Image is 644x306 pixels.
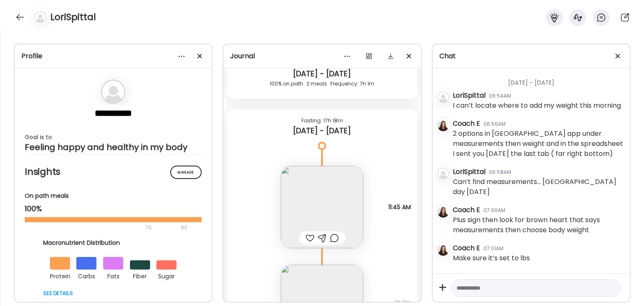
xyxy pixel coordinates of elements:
div: Goal is to [25,132,202,142]
div: fats [103,270,123,281]
div: Coach E [453,243,480,253]
div: Coach E [453,119,480,129]
div: fiber [130,270,150,281]
img: avatars%2FFsPf04Jk68cSUdEwFQB7fxCFTtM2 [437,206,449,218]
div: 06:58AM [489,169,511,176]
div: LoriSpittal [453,91,486,101]
span: 11:45 AM [388,203,411,211]
div: On path meals [25,192,202,200]
div: [DATE] - [DATE] [234,126,410,136]
div: Profile [21,51,205,61]
div: 06:54AM [489,92,511,100]
div: Macronutrient Distribution [43,239,183,247]
h4: LoriSpittal [50,10,96,24]
div: 07:00AM [483,207,505,214]
h2: Insights [25,166,202,178]
img: bg-avatar-default.svg [34,11,46,23]
img: avatars%2FFsPf04Jk68cSUdEwFQB7fxCFTtM2 [437,119,449,131]
div: Coach E [453,205,480,215]
div: 100% on path · 2 meals · Frequency: 7h 1m [234,79,410,89]
div: Manage [170,166,202,179]
div: 06:56AM [483,120,506,128]
img: avatars%2FFsPf04Jk68cSUdEwFQB7fxCFTtM2 [437,244,449,256]
div: Feeling happy and healthy in my body [25,142,202,152]
div: [DATE] - [DATE] [234,69,410,79]
div: 70 [25,223,178,233]
img: bg-avatar-default.svg [437,91,449,103]
img: images%2FbVzNsLljHMfToQBlo5e0Pk5ePIj2%2Fq67blkyLpePOcsqpNk0D%2FVGHOqVglJMVUc5Kexaws_240 [281,166,363,248]
div: Can’t find measurements… [GEOGRAPHIC_DATA] day [DATE] [453,177,623,197]
span: 3h 8m [385,298,411,306]
div: Fasting: 17h 18m [234,116,410,126]
div: [DATE] - [DATE] [453,68,623,91]
div: 100% [25,204,202,214]
div: protein [50,270,70,281]
div: carbs [76,270,96,281]
div: 2 options in [GEOGRAPHIC_DATA] app under measurements then weight and in the spreadsheet I sent y... [453,129,623,159]
div: Make sure it’s set to lbs [453,253,530,263]
div: I can’t locate where to add my weight this morning [453,101,621,111]
div: Plus sign then look for brown heart that says measurements then choose body weight [453,215,623,235]
div: LoriSpittal [453,167,486,177]
div: sugar [156,270,177,281]
div: Chat [439,51,623,61]
div: 07:01AM [483,245,504,252]
div: 90 [180,223,188,233]
img: bg-avatar-default.svg [437,168,449,179]
div: Journal [230,51,414,61]
img: bg-avatar-default.svg [101,79,126,104]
